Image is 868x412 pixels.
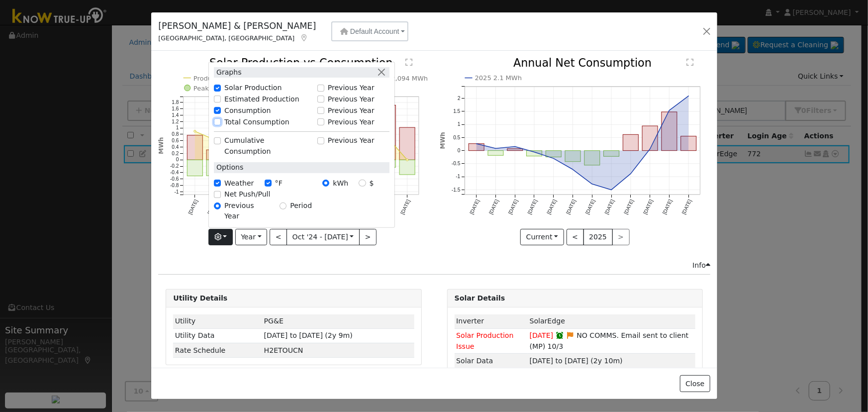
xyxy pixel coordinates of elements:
[173,314,262,329] td: Utility
[530,331,554,339] span: [DATE]
[317,107,324,114] input: Previous Year
[604,151,619,157] rect: onclick=""
[170,183,179,188] text: -0.8
[458,96,461,101] text: 2
[328,94,375,104] label: Previous Year
[565,199,577,215] text: [DATE]
[546,151,561,157] rect: onclick=""
[188,160,203,176] rect: onclick=""
[555,331,564,339] a: Snoozed until 10/10/2025
[317,84,324,91] input: Previous Year
[452,187,461,193] text: -1.5
[604,199,616,215] text: [DATE]
[623,199,635,215] text: [DATE]
[317,118,324,125] input: Previous Year
[176,125,179,130] text: 1
[359,229,377,246] button: >
[299,34,308,42] a: Map
[158,137,165,154] text: MWh
[172,144,179,150] text: 0.4
[331,21,408,41] button: Default Account
[224,201,269,221] label: Previous Year
[350,27,399,35] span: Default Account
[333,75,428,82] text: Net Consumption 2,094 MWh
[214,137,221,144] input: Cumulative Consumption
[214,96,221,103] input: Estimated Production
[452,161,461,166] text: -0.5
[194,130,196,132] circle: onclick=""
[224,94,299,104] label: Estimated Production
[453,108,460,114] text: 1.5
[172,100,179,105] text: 1.8
[172,112,179,118] text: 1.4
[333,178,348,188] label: kWh
[565,151,580,162] rect: onclick=""
[662,199,674,215] text: [DATE]
[173,294,227,302] strong: Utility Details
[469,199,481,215] text: [DATE]
[507,149,523,151] rect: onclick=""
[530,317,565,325] span: ID: 2997045, authorized: 07/08/22
[475,142,479,146] circle: onclick=""
[381,160,396,167] rect: onclick=""
[439,132,446,149] text: MWh
[546,199,558,215] text: [DATE]
[552,157,556,161] circle: onclick=""
[224,135,312,156] label: Cumulative Consumption
[328,116,375,127] label: Previous Year
[188,135,203,160] rect: onclick=""
[493,146,497,150] circle: onclick=""
[530,331,689,350] span: NO COMMS. Email sent to client (MP) 10/3
[170,163,179,169] text: -0.2
[381,105,396,160] rect: onclick=""
[513,56,652,69] text: Annual Net Consumption
[453,135,460,140] text: 0.5
[328,105,375,116] label: Previous Year
[681,199,693,215] text: [DATE]
[173,343,262,358] td: Rate Schedule
[264,346,303,354] span: J
[317,96,324,103] input: Previous Year
[507,199,519,215] text: [DATE]
[214,162,243,173] label: Options
[530,357,623,365] span: [DATE] to [DATE] (2y 10m)
[328,135,375,146] label: Previous Year
[224,83,282,93] label: Solar Production
[214,118,221,125] input: Total Consumption
[692,260,710,271] div: Info
[520,229,564,246] button: Current
[270,229,287,246] button: <
[567,229,584,246] button: <
[456,174,460,180] text: -1
[629,172,633,176] circle: onclick=""
[583,229,613,246] button: 2025
[623,135,639,151] rect: onclick=""
[287,229,360,246] button: Oct '24 - [DATE]
[643,199,655,215] text: [DATE]
[265,180,272,187] input: °F
[170,170,179,175] text: -0.4
[458,148,461,153] text: 0
[214,84,221,91] input: Solar Production
[406,159,408,161] circle: onclick=""
[170,176,179,182] text: -0.6
[224,116,289,127] label: Total Consumption
[264,317,284,325] span: ID: 12571114, authorized: 07/25/23
[224,178,254,188] label: Weather
[214,67,242,78] label: Graphs
[527,199,539,215] text: [DATE]
[264,331,353,339] span: [DATE] to [DATE] (2y 9m)
[188,199,199,215] text: [DATE]
[469,144,484,151] rect: onclick=""
[584,151,600,165] rect: onclick=""
[662,112,677,151] rect: onclick=""
[235,229,267,246] button: Year
[566,332,575,339] i: Edit Issue
[571,168,575,172] circle: onclick=""
[405,58,412,66] text: 
[458,122,461,127] text: 1
[214,203,221,209] input: Previous Year
[322,180,329,187] input: kWh
[642,126,658,151] rect: onclick=""
[158,19,316,32] h5: [PERSON_NAME] & [PERSON_NAME]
